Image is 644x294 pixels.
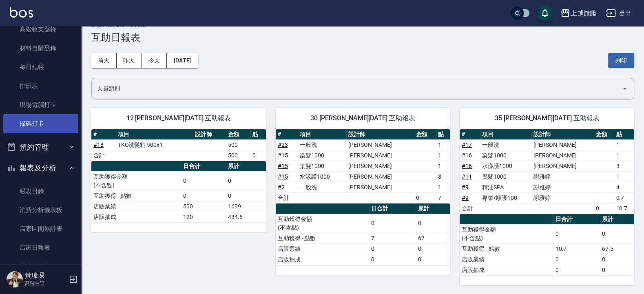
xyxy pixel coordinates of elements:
[226,161,266,172] th: 累計
[436,192,450,203] td: 7
[460,214,634,276] table: a dense table
[3,219,78,238] a: 店家區間累計表
[3,95,78,114] a: 現場電腦打卡
[226,212,266,222] td: 434.5
[416,243,450,254] td: 0
[414,129,436,140] th: 金額
[117,53,142,68] button: 昨天
[193,129,226,140] th: 設計師
[226,201,266,212] td: 1699
[480,192,531,203] td: 專業/順護100
[369,203,416,214] th: 日合計
[167,53,198,68] button: [DATE]
[614,171,634,182] td: 1
[594,203,614,214] td: 0
[3,137,78,158] button: 預約管理
[436,171,450,182] td: 3
[3,201,78,219] a: 消費分析儀表板
[276,129,450,203] table: a dense table
[462,141,472,148] a: #17
[278,184,285,190] a: #2
[462,152,472,159] a: #16
[416,214,450,233] td: 0
[480,139,531,150] td: 一般洗
[369,243,416,254] td: 0
[93,141,104,148] a: #18
[462,173,472,180] a: #11
[91,161,266,223] table: a dense table
[250,150,266,161] td: 0
[91,32,634,43] h3: 互助日報表
[226,129,250,140] th: 金額
[226,190,266,201] td: 0
[91,129,266,161] table: a dense table
[600,254,634,265] td: 0
[276,233,369,243] td: 互助獲得 - 點數
[250,129,266,140] th: 點
[416,203,450,214] th: 累計
[469,114,624,122] span: 35 [PERSON_NAME][DATE] 互助報表
[600,224,634,243] td: 0
[436,150,450,161] td: 1
[285,114,440,122] span: 30 [PERSON_NAME][DATE] 互助報表
[91,190,181,201] td: 互助獲得 - 點數
[369,233,416,243] td: 7
[553,224,600,243] td: 0
[346,139,414,150] td: [PERSON_NAME]
[608,53,634,68] button: 列印
[416,254,450,265] td: 0
[3,182,78,201] a: 報表目錄
[614,203,634,214] td: 10.7
[531,182,594,192] td: 謝雅婷
[298,150,346,161] td: 染髮1000
[531,129,594,140] th: 設計師
[600,265,634,275] td: 0
[460,254,553,265] td: 店販業績
[346,182,414,192] td: [PERSON_NAME]
[91,53,117,68] button: 前天
[603,6,634,21] button: 登出
[531,139,594,150] td: [PERSON_NAME]
[480,129,531,140] th: 項目
[594,129,614,140] th: 金額
[414,192,436,203] td: 0
[460,129,634,214] table: a dense table
[3,257,78,276] a: 店家排行榜
[553,214,600,225] th: 日合計
[614,161,634,171] td: 3
[278,152,288,159] a: #15
[462,195,469,201] a: #9
[480,182,531,192] td: 精油SPA
[531,150,594,161] td: [PERSON_NAME]
[346,129,414,140] th: 設計師
[537,5,553,21] button: save
[298,129,346,140] th: 項目
[436,182,450,192] td: 1
[276,203,450,265] table: a dense table
[460,243,553,254] td: 互助獲得 - 點數
[298,161,346,171] td: 染髮1000
[460,265,553,275] td: 店販抽成
[480,161,531,171] td: 水漾護1000
[553,254,600,265] td: 0
[369,254,416,265] td: 0
[276,214,369,233] td: 互助獲得金額 (不含點)
[7,271,23,287] img: Person
[142,53,167,68] button: 今天
[226,171,266,190] td: 0
[95,82,618,96] input: 人員名稱
[91,150,116,161] td: 合計
[618,82,631,95] button: Open
[25,272,66,280] h5: 黃瑋琛
[3,58,78,77] a: 每日結帳
[3,77,78,95] a: 排班表
[298,171,346,182] td: 水漾護1000
[531,161,594,171] td: [PERSON_NAME]
[346,150,414,161] td: [PERSON_NAME]
[181,190,226,201] td: 0
[614,129,634,140] th: 點
[480,171,531,182] td: 燙髮1000
[278,141,288,148] a: #23
[460,129,480,140] th: #
[10,7,33,18] img: Logo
